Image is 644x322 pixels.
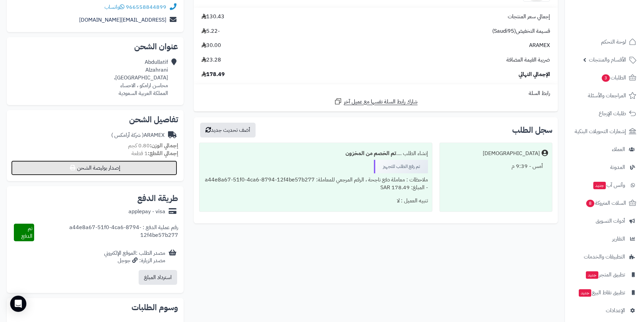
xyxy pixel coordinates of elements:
[12,303,178,312] h2: وسوم الطلبات
[585,270,625,279] span: تطبيق المتجر
[593,182,606,189] span: جديد
[569,195,640,211] a: السلات المتروكة8
[104,249,165,265] div: مصدر الطلب :الموقع الإلكتروني
[483,150,540,157] div: [DEMOGRAPHIC_DATA]
[569,159,640,175] a: المدونة
[529,42,550,49] span: ARAMEX
[578,288,625,297] span: تطبيق نقاط البيع
[204,194,428,207] div: تنبيه العميل : لا
[114,58,168,97] div: Abdullatif Alzahrani [GEOGRAPHIC_DATA]، محاسن ارامكو ، الاحساء المملكة العربية السعودية
[602,74,610,82] span: 3
[569,213,640,229] a: أدوات التسويق
[569,70,640,86] a: الطلبات3
[132,149,178,157] small: 1 قطعة
[599,109,626,118] span: طلبات الإرجاع
[601,37,626,47] span: لوحة التحكم
[21,224,32,240] span: تم الدفع
[612,234,625,244] span: التقارير
[569,249,640,265] a: التطبيقات والخدمات
[111,131,144,139] span: ( شركة أرامكس )
[586,198,626,208] span: السلات المتروكة
[586,271,598,279] span: جديد
[374,160,428,173] div: تم رفع الطلب للتجهيز
[569,34,640,50] a: لوحة التحكم
[104,257,165,265] div: مصدر الزيارة: جوجل
[569,105,640,122] a: طلبات الإرجاع
[345,149,396,157] b: تم الخصم من المخزون
[111,131,165,139] div: ARAMEX
[584,252,625,262] span: التطبيقات والخدمات
[569,302,640,319] a: الإعدادات
[569,88,640,104] a: المراجعات والأسئلة
[12,116,178,124] h2: تفاصيل الشحن
[201,13,224,21] span: 130.43
[104,3,124,11] a: واتساب
[12,43,178,51] h2: عنوان الشحن
[569,177,640,193] a: وآتس آبجديد
[139,270,177,285] button: استرداد المبلغ
[150,142,178,150] strong: إجمالي الوزن:
[606,306,625,315] span: الإعدادات
[334,97,418,106] a: شارك رابط السلة نفسها مع عميل آخر
[201,56,221,64] span: 23.28
[579,289,591,297] span: جديد
[201,71,225,78] span: 178.49
[569,267,640,283] a: تطبيق المتجرجديد
[204,173,428,194] div: ملاحظات : معاملة دفع ناجحة ، الرقم المرجعي للمعاملة: a44e8a67-51f0-4ca6-8794-12f4be57b277 - المبل...
[569,284,640,301] a: تطبيق نقاط البيعجديد
[593,180,625,190] span: وآتس آب
[128,142,178,150] small: 0.80 كجم
[148,149,178,157] strong: إجمالي القطع:
[444,160,548,173] div: أمس - 9:39 م
[11,160,177,175] button: إصدار بوليصة الشحن
[196,90,555,97] div: رابط السلة
[589,55,626,65] span: الأقسام والمنتجات
[201,27,220,35] span: -5.22
[601,73,626,82] span: الطلبات
[508,13,550,21] span: إجمالي سعر المنتجات
[200,123,256,138] button: أضف تحديث جديد
[128,208,165,216] div: applepay - visa
[575,127,626,136] span: إشعارات التحويلات البنكية
[588,91,626,100] span: المراجعات والأسئلة
[344,98,418,106] span: شارك رابط السلة نفسها مع عميل آخر
[201,42,221,49] span: 30.00
[34,224,178,241] div: رقم عملية الدفع : a44e8a67-51f0-4ca6-8794-12f4be57b277
[126,3,166,11] a: 966558844899
[569,141,640,157] a: العملاء
[492,27,550,35] span: قسيمة التخفيض(Saudi95)
[137,194,178,202] h2: طريقة الدفع
[569,231,640,247] a: التقارير
[10,296,26,312] div: Open Intercom Messenger
[512,126,552,134] h3: سجل الطلب
[569,123,640,140] a: إشعارات التحويلات البنكية
[204,147,428,160] div: إنشاء الطلب ....
[506,56,550,64] span: ضريبة القيمة المضافة
[610,163,625,172] span: المدونة
[612,145,625,154] span: العملاء
[596,216,625,226] span: أدوات التسويق
[79,16,166,24] a: [EMAIL_ADDRESS][DOMAIN_NAME]
[586,200,594,207] span: 8
[519,71,550,78] span: الإجمالي النهائي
